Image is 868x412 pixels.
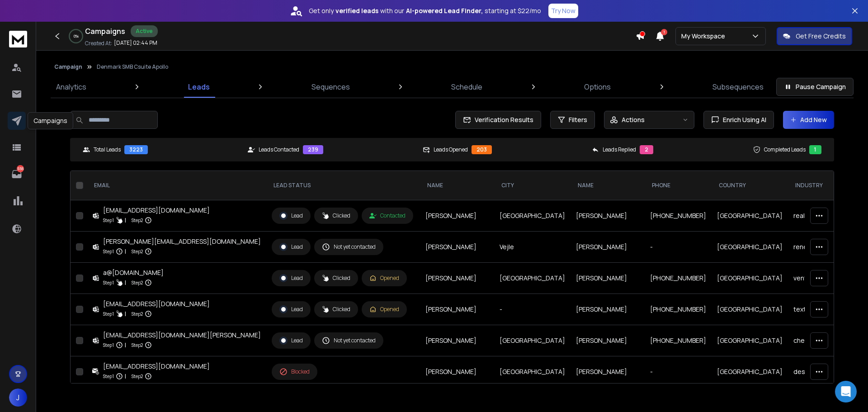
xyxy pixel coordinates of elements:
[681,32,729,41] p: My Workspace
[645,294,712,325] td: [PHONE_NUMBER]
[645,263,712,294] td: [PHONE_NUMBER]
[472,145,492,154] div: 203
[420,200,494,232] td: [PERSON_NAME]
[183,76,215,98] a: Leads
[788,294,867,325] td: textiles
[311,81,350,92] p: Sequences
[776,78,854,96] button: Pause Campaign
[369,212,406,219] div: Contacted
[471,115,533,124] span: Verification Results
[788,356,867,388] td: design
[712,232,788,263] td: [GEOGRAPHIC_DATA]
[579,76,616,98] a: Options
[279,274,303,282] div: Lead
[446,76,488,98] a: Schedule
[603,146,636,153] p: Leads Replied
[571,263,645,294] td: [PERSON_NAME]
[322,212,350,219] div: Clicked
[103,247,114,256] p: Step 1
[809,145,821,154] div: 1
[322,243,376,251] div: Not yet contacted
[703,111,774,129] button: Enrich Using AI
[87,171,266,200] th: EMAIL
[420,171,494,200] th: NAME
[279,336,303,345] div: Lead
[571,294,645,325] td: [PERSON_NAME]
[788,325,867,356] td: chemicals
[103,216,114,225] p: Step 1
[788,171,867,200] th: industry
[125,372,126,381] p: |
[309,6,541,15] p: Get only with our starting at $22/mo
[103,278,114,287] p: Step 1
[494,294,571,325] td: -
[279,368,310,376] div: Blocked
[434,146,468,153] p: Leads Opened
[125,341,126,350] p: |
[645,232,712,263] td: -
[132,341,143,350] p: Step 2
[783,111,834,129] button: Add New
[712,294,788,325] td: [GEOGRAPHIC_DATA]
[103,331,261,340] div: [EMAIL_ADDRESS][DOMAIN_NAME][PERSON_NAME]
[28,112,73,129] div: Campaigns
[420,356,494,388] td: [PERSON_NAME]
[712,171,788,200] th: country
[369,275,399,282] div: Opened
[719,115,766,124] span: Enrich Using AI
[103,309,114,318] p: Step 1
[645,171,712,200] th: Phone
[584,81,611,92] p: Options
[322,306,350,313] div: Clicked
[85,40,112,47] p: Created At:
[85,26,125,37] h1: Campaigns
[9,388,27,407] button: J
[796,32,846,41] p: Get Free Credits
[707,76,769,98] a: Subsequences
[571,325,645,356] td: [PERSON_NAME]
[279,243,303,251] div: Lead
[712,263,788,294] td: [GEOGRAPHIC_DATA]
[451,81,482,92] p: Schedule
[132,309,143,318] p: Step 2
[188,81,210,92] p: Leads
[131,25,158,37] div: Active
[132,216,143,225] p: Step 2
[406,6,483,15] strong: AI-powered Lead Finder,
[17,165,24,172] p: 556
[494,356,571,388] td: [GEOGRAPHIC_DATA]
[279,212,303,220] div: Lead
[494,263,571,294] td: [GEOGRAPHIC_DATA]
[420,232,494,263] td: [PERSON_NAME]
[712,200,788,232] td: [GEOGRAPHIC_DATA]
[132,247,143,256] p: Step 2
[788,263,867,294] td: venture capital & private equity
[103,299,210,308] div: [EMAIL_ADDRESS][DOMAIN_NAME]
[103,268,164,277] div: a@[DOMAIN_NAME]
[335,6,378,15] strong: verified leads
[777,27,852,45] button: Get Free Credits
[303,145,323,154] div: 239
[132,278,143,287] p: Step 2
[712,356,788,388] td: [GEOGRAPHIC_DATA]
[103,362,210,371] div: [EMAIL_ADDRESS][DOMAIN_NAME]
[835,381,857,403] div: Open Intercom Messenger
[712,325,788,356] td: [GEOGRAPHIC_DATA]
[640,145,653,154] div: 2
[74,33,79,39] p: 0 %
[259,146,299,153] p: Leads Contacted
[571,232,645,263] td: [PERSON_NAME]
[103,341,114,350] p: Step 1
[571,171,645,200] th: name
[788,232,867,263] td: renewables & environment
[94,146,121,153] p: Total Leads
[124,145,148,154] div: 3223
[788,200,867,232] td: real estate
[279,305,303,313] div: Lead
[103,237,261,246] div: [PERSON_NAME][EMAIL_ADDRESS][DOMAIN_NAME]
[494,171,571,200] th: city
[494,325,571,356] td: [GEOGRAPHIC_DATA]
[322,336,376,345] div: Not yet contacted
